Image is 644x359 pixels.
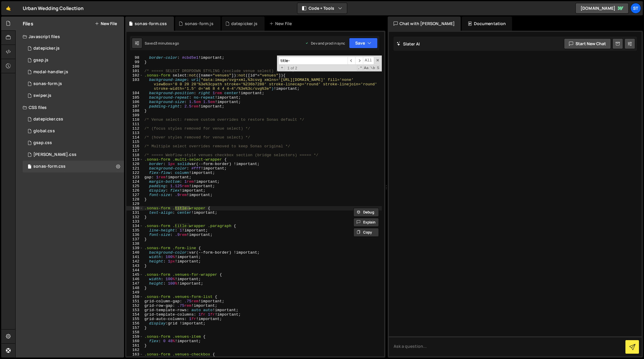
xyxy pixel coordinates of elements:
div: 112 [126,126,143,131]
div: 99 [126,60,143,64]
div: 148 [126,286,143,290]
div: [PERSON_NAME].css [33,152,76,157]
div: 125 [126,184,143,188]
div: Dev and prod in sync [305,41,345,46]
div: 100 [126,64,143,69]
div: 104 [126,91,143,95]
div: 113 [126,131,143,135]
div: 16370/44271.css [23,125,124,137]
div: Chat with [PERSON_NAME] [388,17,461,31]
div: 156 [126,321,143,326]
div: 105 [126,95,143,100]
a: [DOMAIN_NAME] [575,3,629,14]
div: 150 [126,295,143,299]
div: 159 [126,334,143,339]
div: 134 [126,224,143,228]
div: sonas-form.js [33,81,62,87]
div: 130 [126,206,143,210]
div: 160 [126,339,143,343]
span: Toggle Replace mode [279,65,285,70]
div: 16370/44370.js [23,78,124,90]
div: 133 [126,219,143,224]
span: ​ [355,57,363,65]
a: st [630,3,641,14]
div: 16370/44272.css [23,149,124,161]
div: 127 [126,193,143,197]
div: Documentation [462,17,512,31]
div: 101 [126,69,143,73]
div: 108 [126,109,143,113]
div: sonas-form.css [33,164,66,169]
button: New File [95,21,117,26]
h2: Slater AI [397,41,420,47]
div: 16370/44270.js [23,66,124,78]
div: 146 [126,277,143,281]
div: Urban Wedding Collection [23,5,84,12]
div: 147 [126,281,143,286]
button: Copy [353,228,379,237]
div: 128 [126,197,143,202]
a: 🤙 [1,1,16,15]
div: 151 [126,299,143,303]
div: global.css [33,128,55,134]
div: New File [269,21,294,27]
div: gsap.js [33,58,48,63]
div: 117 [126,149,143,153]
div: 126 [126,188,143,193]
span: CaseSensitive Search [363,65,369,71]
div: 109 [126,113,143,118]
div: 119 [126,157,143,162]
div: 114 [126,135,143,140]
div: 149 [126,290,143,295]
div: 132 [126,215,143,219]
div: datepicker.js [231,21,257,27]
div: 153 [126,308,143,312]
div: datepicker.css [33,117,63,122]
div: sonas-form.css [135,21,167,27]
span: Search In Selection [376,65,380,71]
div: swiper.js [33,93,51,98]
div: 139 [126,246,143,250]
div: 152 [126,303,143,308]
div: 163 [126,352,143,357]
input: Search for [278,57,348,65]
div: 3 minutes ago [155,41,179,46]
div: 154 [126,312,143,317]
div: 118 [126,153,143,157]
button: Debug [353,208,379,217]
div: 106 [126,100,143,104]
div: 140 [126,250,143,255]
div: 16370/44368.css [23,161,124,172]
div: 155 [126,317,143,321]
span: 1 of 2 [285,66,300,70]
div: 143 [126,264,143,268]
div: 103 [126,78,143,91]
div: 121 [126,166,143,171]
div: 111 [126,122,143,126]
div: 124 [126,179,143,184]
div: 158 [126,330,143,334]
div: 120 [126,162,143,166]
div: 98 [126,56,143,60]
div: 162 [126,348,143,352]
div: 110 [126,118,143,122]
div: 107 [126,104,143,109]
div: 16370/44268.js [23,54,124,66]
div: 161 [126,343,143,348]
span: RegExp Search [357,65,363,71]
div: Saved [145,41,179,46]
div: 135 [126,228,143,233]
div: 131 [126,210,143,215]
div: 138 [126,241,143,246]
div: 129 [126,202,143,206]
div: 145 [126,272,143,277]
div: datepicker.js [33,46,60,51]
button: Explain [353,218,379,227]
div: 122 [126,171,143,175]
div: 115 [126,140,143,144]
button: Start new chat [564,38,611,49]
div: sonas-form.js [185,21,213,27]
button: Code + Tools [297,3,347,14]
div: 116 [126,144,143,149]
